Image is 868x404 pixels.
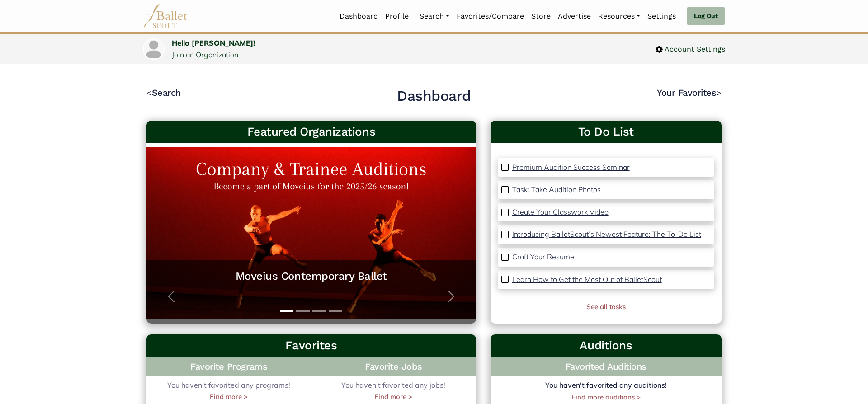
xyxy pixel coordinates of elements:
span: Account Settings [663,43,725,55]
a: Learn How to Get the Most Out of BalletScout [512,274,662,286]
button: Slide 4 [329,306,342,316]
a: Hello [PERSON_NAME]! [172,38,255,47]
a: Search [416,7,453,26]
a: Favorites/Compare [453,7,528,26]
button: Slide 2 [296,306,310,316]
a: Resources [594,7,644,26]
code: > [716,87,722,98]
p: Premium Audition Success Seminar [512,163,630,172]
a: Create Your Classwork Video [512,207,609,218]
p: Create Your Classwork Video [512,207,609,216]
a: Join an Organization [172,50,238,59]
img: profile picture [144,39,164,59]
a: Premium Audition Success Seminar [512,162,630,174]
a: Introducing BalletScout’s Newest Feature: The To-Do List [512,229,701,240]
a: Settings [644,7,679,26]
a: Account Settings [656,43,725,55]
a: Find more > [210,391,248,402]
a: Profile [382,7,412,26]
a: Task: Take Audition Photos [512,184,601,196]
a: Find more > [374,391,412,402]
code: < [146,87,152,98]
p: Introducing BalletScout’s Newest Feature: The To-Do List [512,230,701,239]
a: Moveius Contemporary Ballet [156,269,467,283]
div: You haven't favorited any programs! [146,380,311,402]
h4: Favorite Programs [146,357,311,376]
h2: Dashboard [397,87,471,106]
h3: Auditions [498,338,714,353]
a: Your Favorites> [657,87,722,98]
a: Store [528,7,554,26]
p: You haven't favorited any auditions! [491,380,722,391]
p: Task: Take Audition Photos [512,185,601,194]
a: Log Out [687,7,725,25]
div: You haven't favorited any jobs! [311,380,476,402]
a: Craft Your Resume [512,251,574,263]
p: Craft Your Resume [512,252,574,261]
a: See all tasks [586,302,626,311]
a: <Search [146,87,181,98]
p: Learn How to Get the Most Out of BalletScout [512,275,662,284]
h3: Favorites [154,338,469,353]
a: Advertise [554,7,594,26]
h4: Favorited Auditions [498,361,714,372]
a: To Do List [498,124,714,140]
h3: Featured Organizations [154,124,469,140]
button: Slide 3 [312,306,326,316]
a: Find more auditions > [571,393,641,401]
h4: Favorite Jobs [311,357,476,376]
button: Slide 1 [280,306,293,316]
a: Dashboard [336,7,382,26]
